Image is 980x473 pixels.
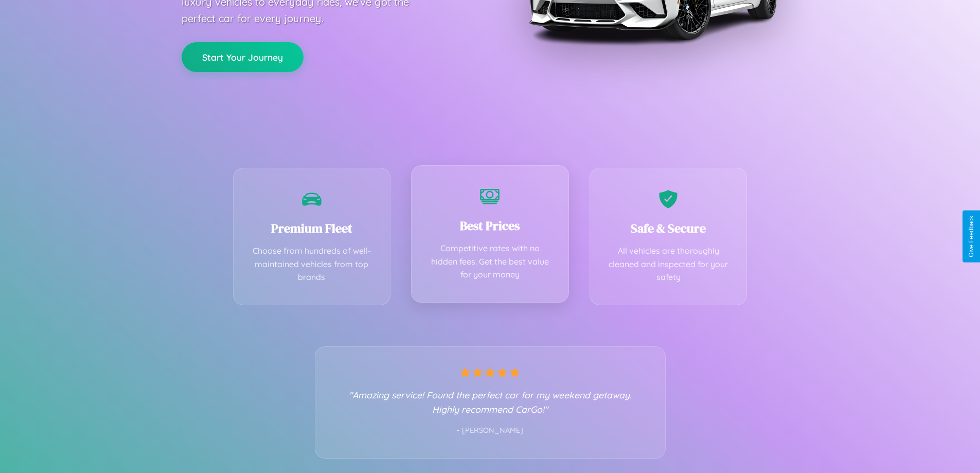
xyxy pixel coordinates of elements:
h3: Best Prices [427,217,553,234]
p: Competitive rates with no hidden fees. Get the best value for your money [427,242,553,282]
p: - [PERSON_NAME] [336,424,645,437]
h3: Safe & Secure [605,220,732,237]
button: Start Your Journey [182,42,304,72]
p: All vehicles are thoroughly cleaned and inspected for your safety [605,244,732,284]
h3: Premium Fleet [249,220,375,237]
div: Give Feedback [968,216,975,257]
p: "Amazing service! Found the perfect car for my weekend getaway. Highly recommend CarGo!" [336,388,645,416]
p: Choose from hundreds of well-maintained vehicles from top brands [249,244,375,284]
